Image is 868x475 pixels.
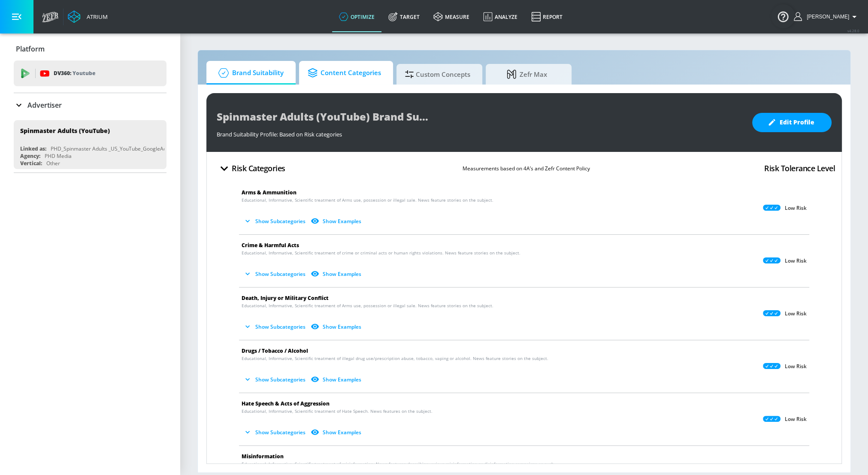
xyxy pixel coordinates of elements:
p: Low Risk [785,257,807,264]
button: [PERSON_NAME] [794,12,859,22]
button: Edit Profile [752,113,832,132]
span: Edit Profile [769,117,814,128]
span: Content Categories [308,63,381,83]
span: Crime & Harmful Acts [242,242,299,249]
span: Zefr Max [494,64,560,85]
span: Misinformation [242,453,284,460]
p: Measurements based on 4A’s and Zefr Content Policy [463,164,590,173]
div: Platform [14,37,166,61]
div: Other [46,160,60,167]
button: Show Examples [309,372,365,387]
a: Analyze [476,1,524,32]
p: Youtube [73,69,95,78]
p: DV360: [54,69,95,78]
span: Custom Concepts [405,64,470,85]
button: Show Examples [309,214,365,228]
div: Vertical: [20,160,42,167]
button: Show Examples [309,425,365,439]
span: Drugs / Tobacco / Alcohol [242,347,308,354]
p: Advertiser [27,100,62,110]
p: Platform [16,44,45,54]
button: Show Subcategories [242,214,309,228]
span: Educational, Informative, Scientific treatment of crime or criminal acts or human rights violatio... [242,250,520,256]
button: Open Resource Center [771,4,795,28]
span: Arms & Ammunition [242,189,296,196]
div: PHD_Spinmaster Adults _US_YouTube_GoogleAds [51,145,169,152]
button: Show Subcategories [242,425,309,439]
p: Low Risk [785,310,807,317]
div: PHD Media [45,152,72,160]
span: Educational, Informative, Scientific treatment of Hate Speech. News features on the subject. [242,408,432,414]
p: Low Risk [785,205,807,212]
div: Linked as: [20,145,46,152]
button: Show Subcategories [242,320,309,334]
h4: Risk Categories [232,162,285,174]
button: Show Examples [309,320,365,334]
span: Educational, Informative, Scientific treatment of Arms use, possession or illegal sale. News feat... [242,303,493,309]
span: Educational, Informative, Scientific treatment of misinformation. News features describing variou... [242,461,555,467]
div: DV360: Youtube [14,61,166,86]
span: Brand Suitability [215,63,284,83]
a: Report [524,1,569,32]
button: Show Subcategories [242,267,309,281]
button: Show Examples [309,267,365,281]
div: Atrium [83,13,108,21]
a: measure [426,1,476,32]
div: Spinmaster Adults (YouTube)Linked as:PHD_Spinmaster Adults _US_YouTube_GoogleAdsAgency:PHD MediaV... [14,120,166,169]
span: Death, Injury or Military Conflict [242,294,329,302]
div: Advertiser [14,93,166,117]
span: Educational, Informative, Scientific treatment of illegal drug use/prescription abuse, tobacco, v... [242,355,548,362]
p: Low Risk [785,363,807,370]
span: Educational, Informative, Scientific treatment of Arms use, possession or illegal sale. News feat... [242,197,493,203]
a: Target [381,1,426,32]
div: Brand Suitability Profile: Based on Risk categories [217,126,744,138]
h4: Risk Tolerance Level [764,162,835,174]
a: Atrium [68,10,108,23]
div: Agency: [20,152,40,160]
p: Low Risk [785,416,807,423]
span: Hate Speech & Acts of Aggression [242,400,330,407]
div: Spinmaster Adults (YouTube) [20,127,110,135]
span: login as: justin.nim@zefr.com [803,14,849,20]
button: Show Subcategories [242,372,309,387]
span: v 4.28.0 [847,28,859,33]
button: Risk Categories [213,158,289,179]
a: optimize [332,1,381,32]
